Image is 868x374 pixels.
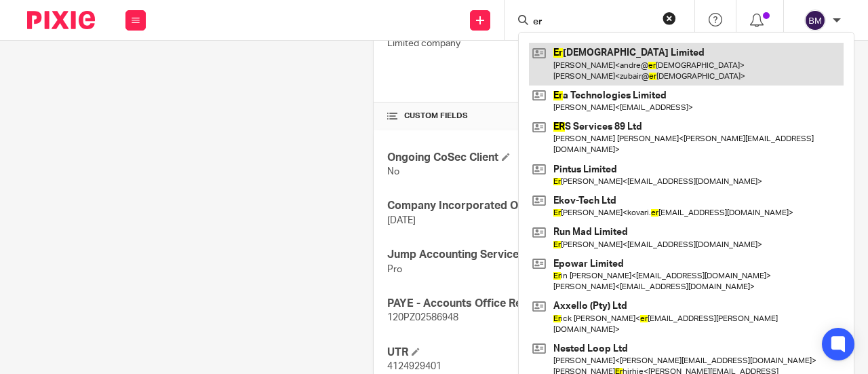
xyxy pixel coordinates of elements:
span: 4124929401 [387,362,441,371]
span: [DATE] [387,216,416,225]
p: Limited company [387,37,607,50]
img: Pixie [27,11,95,29]
h4: Company Incorporated On [387,199,607,213]
h4: CUSTOM FIELDS [387,111,607,121]
h4: PAYE - Accounts Office Ref. [387,297,607,311]
span: No [387,167,399,176]
h4: Ongoing CoSec Client [387,151,607,165]
span: Pro [387,265,402,274]
button: Clear [663,12,676,25]
span: 120PZ02586948 [387,313,458,322]
h4: Jump Accounting Service [387,248,607,262]
h4: UTR [387,345,607,360]
input: Search [532,16,654,29]
img: svg%3E [804,10,826,31]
